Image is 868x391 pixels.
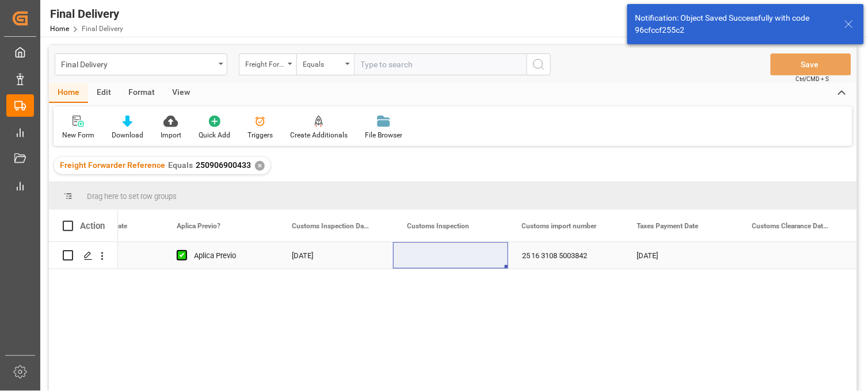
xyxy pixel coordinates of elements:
[163,83,199,103] div: View
[196,160,251,170] span: 250906900433
[61,56,215,71] div: Final Delivery
[80,221,105,231] div: Action
[623,242,738,269] div: [DATE]
[771,53,851,75] button: Save
[248,130,273,140] div: Triggers
[278,242,393,269] div: [DATE]
[168,160,193,170] span: Equals
[752,222,829,230] span: Customs Clearance Date (ID)
[49,242,118,269] div: Press SPACE to select this row.
[50,5,123,22] div: Final Delivery
[177,222,220,230] span: Aplica Previo?
[50,25,69,33] a: Home
[508,242,623,269] div: 25 16 3108 5003842
[290,130,348,140] div: Create Additionals
[637,222,699,230] span: Taxes Payment Date
[194,243,264,269] div: Aplica Previo
[88,83,120,103] div: Edit
[365,130,402,140] div: File Browser
[239,53,296,75] button: open menu
[407,222,469,230] span: Customs Inspection
[199,130,230,140] div: Quick Add
[292,222,369,230] span: Customs Inspection Date
[62,130,94,140] div: New Form
[635,12,833,36] div: Notification: Object Saved Successfully with code 96cfccf255c2
[60,160,165,170] span: Freight Forwarder Reference
[255,161,265,171] div: ✕
[49,83,88,103] div: Home
[527,53,551,75] button: search button
[303,56,342,70] div: Equals
[55,53,227,75] button: open menu
[161,130,181,140] div: Import
[87,192,177,201] span: Drag here to set row groups
[522,222,597,230] span: Customs import number
[296,53,354,75] button: open menu
[796,75,829,83] span: Ctrl/CMD + S
[245,56,284,70] div: Freight Forwarder Reference
[112,130,143,140] div: Download
[120,83,163,103] div: Format
[354,53,527,75] input: Type to search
